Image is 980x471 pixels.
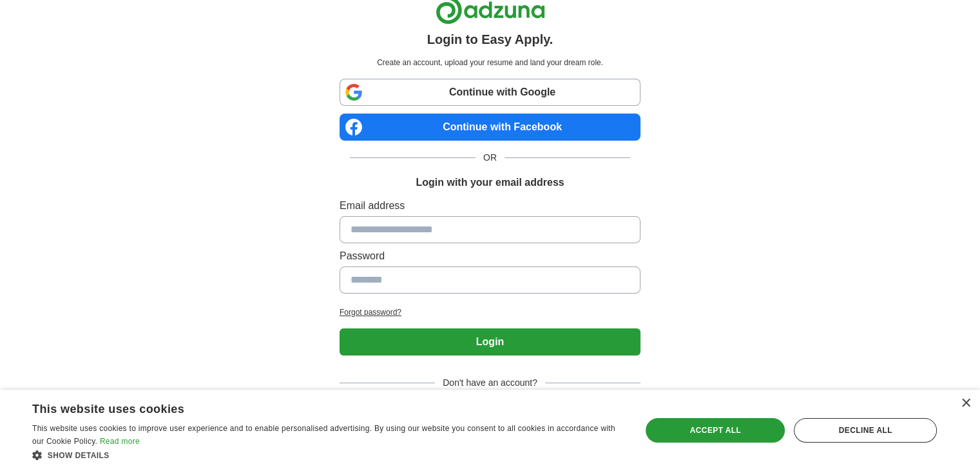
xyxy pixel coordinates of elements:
[646,418,785,443] div: Accept all
[435,376,545,390] span: Don't have an account?
[32,397,591,417] div: This website uses cookies
[794,418,937,443] div: Decline all
[427,30,553,49] h1: Login to Easy Apply.
[340,306,640,318] a: Forgot password?
[961,399,970,408] div: Close
[100,437,140,446] a: Read more, opens a new window
[476,151,504,165] span: OR
[32,424,615,446] span: This website uses cookies to improve user experience and to enable personalised advertising. By u...
[416,175,564,190] h1: Login with your email address
[340,114,640,141] a: Continue with Facebook
[48,451,110,460] span: Show details
[32,448,623,461] div: Show details
[340,328,640,356] button: Login
[340,79,640,106] a: Continue with Google
[340,198,640,214] label: Email address
[342,57,638,68] p: Create an account, upload your resume and land your dream role.
[340,248,640,264] label: Password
